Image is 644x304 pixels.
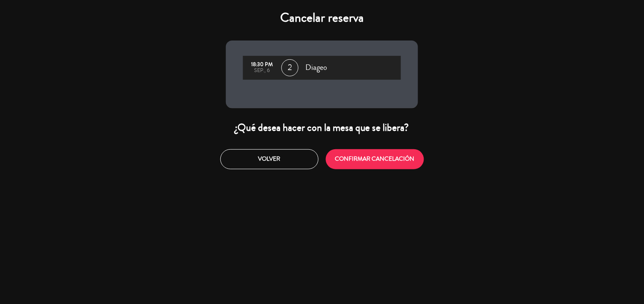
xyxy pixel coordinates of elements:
[247,62,277,68] div: 18:30 PM
[220,149,319,169] button: Volver
[247,68,277,74] div: sep., 6
[226,10,418,26] h4: Cancelar reserva
[226,121,418,134] div: ¿Qué desea hacer con la mesa que se libera?
[305,61,327,74] span: Diageo
[326,149,424,169] button: CONFIRMAR CANCELACIÓN
[281,59,299,76] span: 2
